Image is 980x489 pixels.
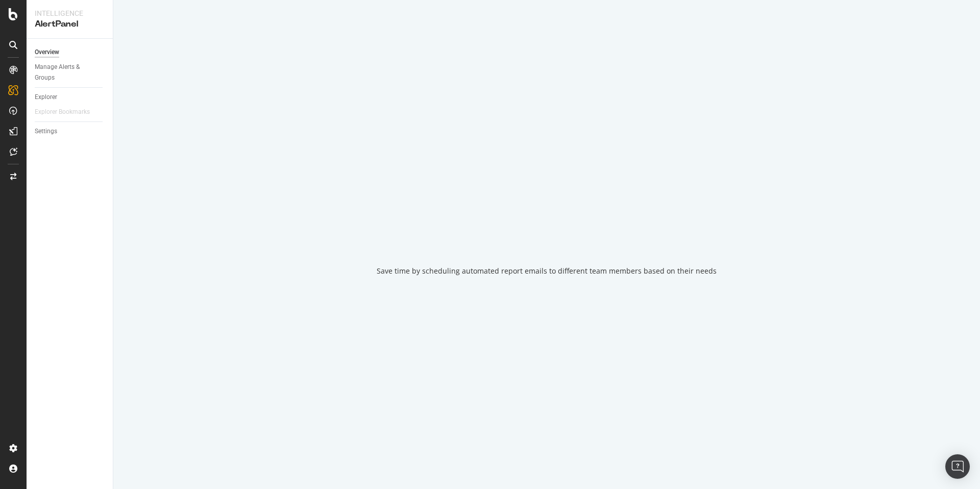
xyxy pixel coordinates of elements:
[35,8,105,18] div: Intelligence
[35,107,90,117] div: Explorer Bookmarks
[377,266,717,276] div: Save time by scheduling automated report emails to different team members based on their needs
[945,454,970,479] div: Open Intercom Messenger
[35,92,106,103] a: Explorer
[35,47,106,58] a: Overview
[35,18,105,30] div: AlertPanel
[510,213,583,250] div: animation
[35,62,96,83] div: Manage Alerts & Groups
[35,126,106,137] a: Settings
[35,126,57,137] div: Settings
[35,62,106,83] a: Manage Alerts & Groups
[35,107,100,117] a: Explorer Bookmarks
[35,92,57,103] div: Explorer
[35,47,59,58] div: Overview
